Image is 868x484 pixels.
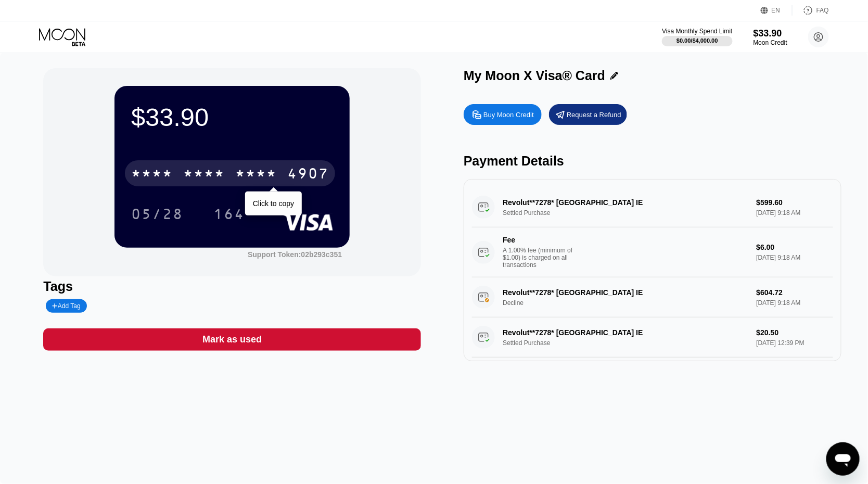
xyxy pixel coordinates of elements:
div: Tags [43,279,421,294]
div: Moon Credit [754,39,787,46]
div: FeeA 1.00% fee (minimum of $1.00) is charged on all transactions$1.00[DATE] 12:39 PM [472,358,833,407]
iframe: Az üzenetküldési ablak megnyitására szolgáló gomb [826,442,860,476]
div: $33.90Moon Credit [754,28,787,46]
div: 4907 [287,167,329,183]
div: Request a Refund [567,110,621,119]
div: Add Tag [46,299,86,313]
div: Mark as used [43,328,421,351]
div: $0.00 / $4,000.00 [676,37,718,44]
div: 164 [213,207,245,224]
div: Support Token: 02b293c351 [248,250,342,259]
div: 164 [206,201,252,227]
div: $6.00 [756,243,833,251]
div: FeeA 1.00% fee (minimum of $1.00) is charged on all transactions$6.00[DATE] 9:18 AM [472,227,833,277]
div: FAQ [793,5,829,16]
div: A 1.00% fee (minimum of $1.00) is charged on all transactions [503,247,581,269]
div: 05/28 [131,207,183,224]
div: Add Tag [52,302,80,310]
div: Fee [503,236,576,244]
div: EN [772,7,781,14]
div: [DATE] 9:18 AM [756,254,833,261]
div: $33.90 [131,103,333,132]
div: Click to copy [253,199,294,208]
div: Support Token:02b293c351 [248,250,342,259]
div: EN [761,5,793,16]
div: $33.90 [754,28,787,39]
div: FAQ [816,7,829,14]
div: Mark as used [202,334,262,346]
div: Buy Moon Credit [483,110,534,119]
div: My Moon X Visa® Card [464,68,605,83]
div: Visa Monthly Spend Limit [662,28,732,35]
div: Payment Details [464,154,841,169]
div: Request a Refund [549,104,627,125]
div: Visa Monthly Spend Limit$0.00/$4,000.00 [662,28,732,46]
div: 05/28 [123,201,191,227]
div: Buy Moon Credit [464,104,542,125]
